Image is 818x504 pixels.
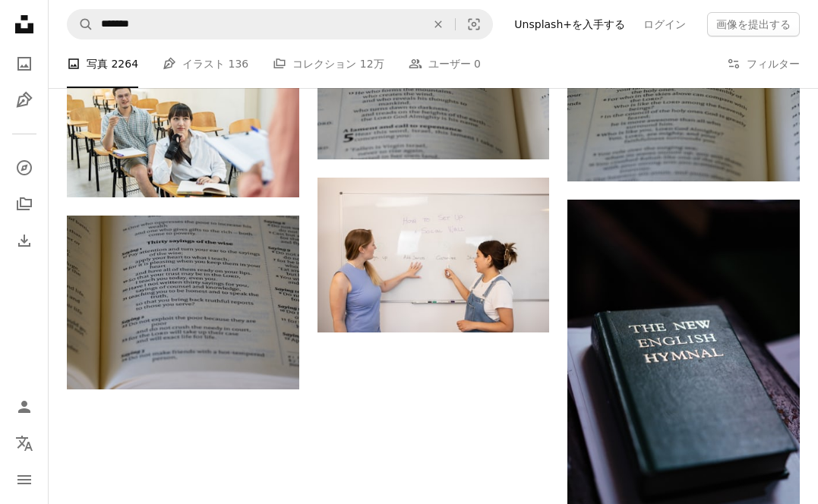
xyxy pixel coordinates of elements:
a: 写真 [9,49,39,79]
a: 探す [9,153,39,183]
span: 0 [474,55,481,72]
a: ユーザー 0 [409,39,481,88]
a: ホーム — Unsplash [9,9,39,43]
button: メニュー [9,465,39,495]
a: 生徒は教室で注意深く耳を傾けます。 [67,113,299,127]
a: コレクション [9,189,39,219]
a: Unsplash+を入手する [505,12,634,36]
a: ホワイトボードの前に立つ2人の女性 [317,247,550,261]
span: 12万 [360,55,384,72]
button: Unsplashで検索する [68,10,93,39]
form: サイト内でビジュアルを探す [67,9,493,39]
a: イラスト [9,85,39,115]
a: コレクション 12万 [273,39,384,88]
img: 本のクローズアップ [567,7,800,181]
a: 本のクローズアップ [67,295,299,309]
a: 本のクローズアップ [567,87,800,101]
button: ビジュアル検索 [456,10,492,39]
img: 本のクローズアップ [67,216,299,389]
a: 緑の本は「新しい英語の賛美歌」を明らかにします。 [567,366,800,380]
button: 画像を提出する [707,12,800,36]
img: ホワイトボードの前に立つ2人の女性 [317,178,550,332]
button: 全てクリア [422,10,455,39]
a: ダウンロード履歴 [9,225,39,256]
img: 生徒は教室で注意深く耳を傾けます。 [67,43,299,197]
button: 言語 [9,428,39,458]
a: ログイン / 登録する [9,392,39,422]
span: 136 [229,55,249,72]
a: ログイン [634,12,695,36]
button: フィルター [727,39,800,88]
a: イラスト 136 [163,39,248,88]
